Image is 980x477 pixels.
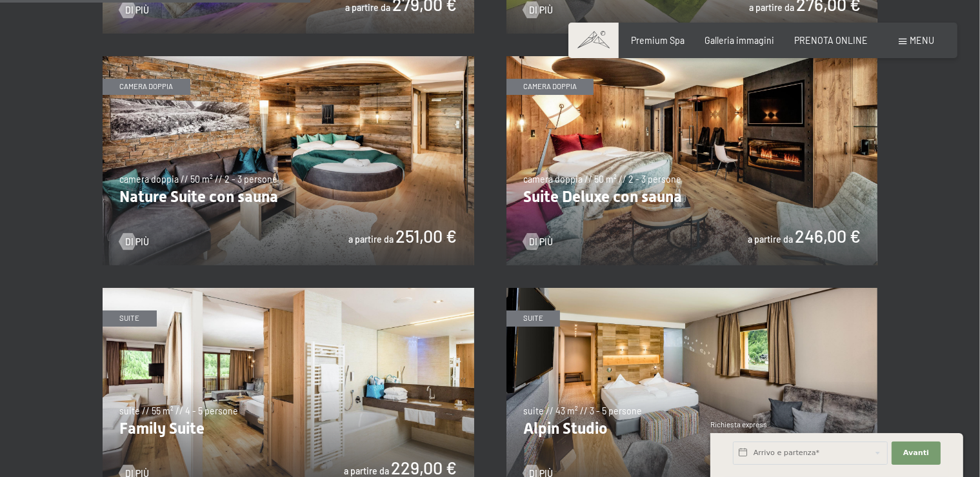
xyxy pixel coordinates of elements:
a: Premium Spa [631,35,685,46]
a: Di più [523,236,553,249]
span: Di più [125,4,149,17]
a: Suite Deluxe con sauna [506,56,878,63]
img: Nature Suite con sauna [103,56,474,265]
span: Richiesta express [710,420,767,429]
a: Di più [523,4,553,17]
a: Nature Suite con sauna [103,56,474,63]
img: Suite Deluxe con sauna [506,56,878,265]
a: PRENOTA ONLINE [794,35,868,46]
span: Avanti [903,448,929,458]
a: Di più [119,4,149,17]
button: Avanti [892,441,941,465]
span: Di più [529,236,553,249]
span: Di più [529,4,553,17]
a: Alpin Studio [506,288,878,295]
a: Galleria immagini [705,35,774,46]
span: Menu [910,35,935,46]
a: Di più [119,236,149,249]
span: Di più [125,236,149,249]
a: Family Suite [103,288,474,295]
